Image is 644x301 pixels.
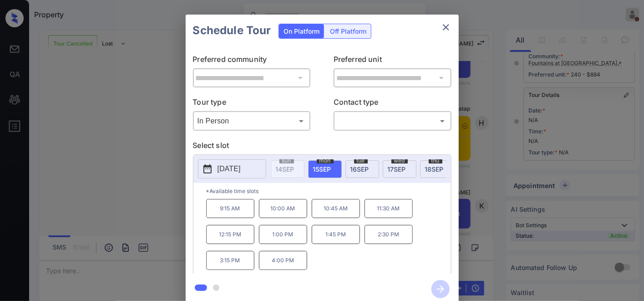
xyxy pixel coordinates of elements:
[317,158,334,163] span: mon
[195,113,309,128] div: In Person
[383,160,416,178] div: date-select
[334,97,451,111] p: Contact type
[345,160,379,178] div: date-select
[420,160,454,178] div: date-select
[391,158,408,163] span: wed
[425,165,444,173] span: 18 SEP
[206,183,451,199] p: *Available time slots
[193,97,311,111] p: Tour type
[426,277,455,301] button: btn-next
[334,54,451,68] p: Preferred unit
[259,199,307,218] p: 10:00 AM
[429,158,442,163] span: thu
[437,18,455,36] button: close
[312,225,360,244] p: 1:45 PM
[259,225,307,244] p: 1:00 PM
[308,160,342,178] div: date-select
[259,251,307,270] p: 4:00 PM
[354,158,368,163] span: tue
[325,24,371,38] div: Off Platform
[206,199,254,218] p: 9:15 AM
[186,15,279,46] h2: Schedule Tour
[388,165,406,173] span: 17 SEP
[193,54,311,68] p: Preferred community
[313,165,331,173] span: 15 SEP
[193,140,451,154] p: Select slot
[206,225,254,244] p: 12:15 PM
[206,251,254,270] p: 3:15 PM
[218,163,241,174] p: [DATE]
[365,225,413,244] p: 2:30 PM
[279,24,324,38] div: On Platform
[350,165,369,173] span: 16 SEP
[365,199,413,218] p: 11:30 AM
[198,159,266,179] button: [DATE]
[312,199,360,218] p: 10:45 AM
